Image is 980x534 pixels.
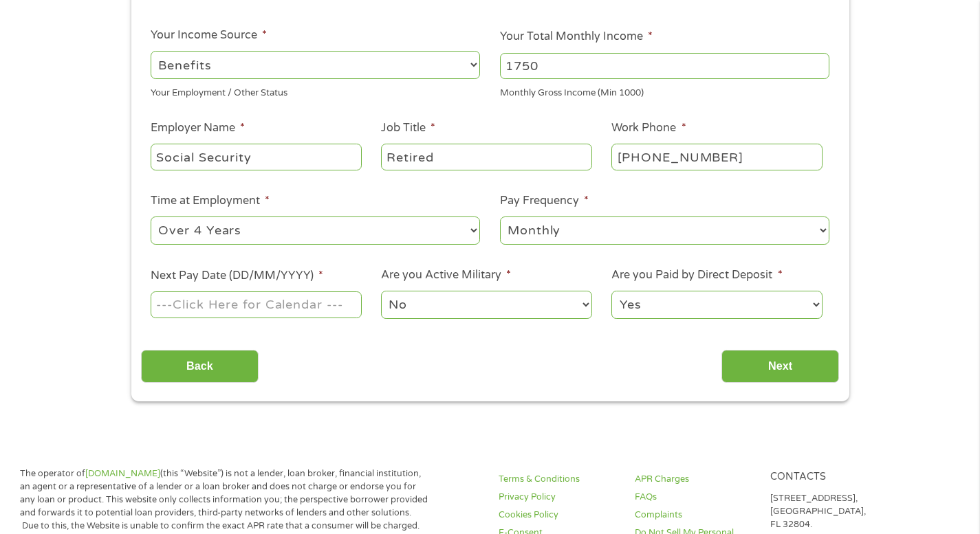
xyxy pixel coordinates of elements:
[381,121,435,135] label: Job Title
[500,30,653,44] label: Your Total Monthly Income
[611,121,686,135] label: Work Phone
[611,144,822,170] input: (231) 754-4010
[151,194,270,208] label: Time at Employment
[381,268,511,282] label: Are you Active Military
[151,82,480,100] div: Your Employment / Other Status
[611,268,782,282] label: Are you Paid by Direct Deposit
[141,350,259,383] input: Back
[499,509,618,522] a: Cookies Policy
[499,473,618,486] a: Terms & Conditions
[151,121,245,135] label: Employer Name
[151,144,361,170] input: Walmart
[151,291,361,318] input: ---Click Here for Calendar ---
[770,492,890,531] p: [STREET_ADDRESS], [GEOGRAPHIC_DATA], FL 32804.
[20,467,428,532] p: The operator of (this “Website”) is not a lender, loan broker, financial institution, an agent or...
[151,269,323,283] label: Next Pay Date (DD/MM/YYYY)
[500,82,829,100] div: Monthly Gross Income (Min 1000)
[500,194,589,208] label: Pay Frequency
[635,491,754,504] a: FAQs
[500,53,829,79] input: 1800
[85,468,160,479] a: [DOMAIN_NAME]
[499,491,618,504] a: Privacy Policy
[635,509,754,522] a: Complaints
[770,471,890,484] h4: Contacts
[721,350,839,383] input: Next
[635,473,754,486] a: APR Charges
[381,144,591,170] input: Cashier
[151,28,267,43] label: Your Income Source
